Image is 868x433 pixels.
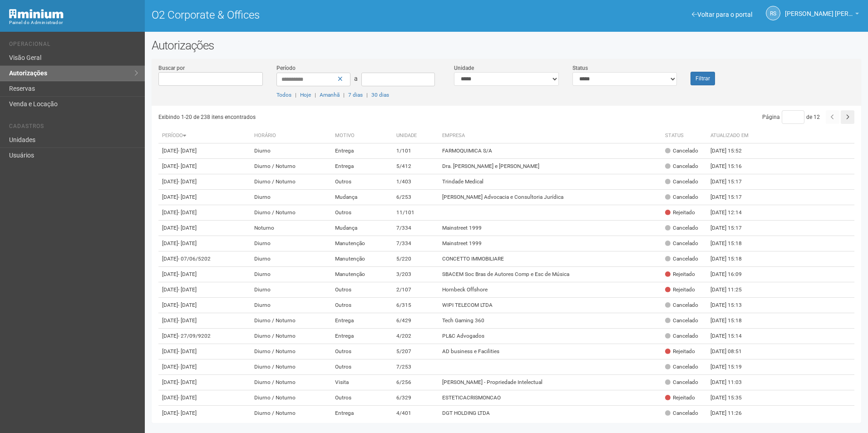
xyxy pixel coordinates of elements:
span: | [366,92,368,98]
td: [DATE] [158,190,251,205]
td: FARMOQUIMICA S/A [439,143,661,159]
td: Entrega [331,159,393,174]
div: Cancelado [665,178,698,186]
td: 7/334 [393,221,439,236]
td: [DATE] 15:14 [707,329,757,344]
div: Cancelado [665,224,698,232]
a: RS [766,6,780,20]
td: Diurno / Noturno [251,375,331,390]
td: 2/107 [393,282,439,298]
td: Outros [331,174,393,190]
td: PL&C Advogados [439,329,661,344]
td: [DATE] [158,282,251,298]
h1: O2 Corporate & Offices [152,9,500,21]
span: - [DATE] [178,194,197,200]
td: Mainstreet 1999 [439,221,661,236]
span: - 27/09/9202 [178,333,211,339]
td: 3/203 [393,267,439,282]
span: Rayssa Soares Ribeiro [785,1,853,17]
span: - [DATE] [178,394,197,401]
td: [DATE] [158,344,251,359]
td: [DATE] 15:17 [707,190,757,205]
td: Entrega [331,313,393,329]
td: [DATE] [158,236,251,251]
td: Diurno / Noturno [251,390,331,406]
span: - [DATE] [178,225,197,231]
li: Cadastros [9,123,138,133]
span: - [DATE] [178,364,197,370]
li: Operacional [9,41,138,50]
td: Manutenção [331,251,393,267]
td: [DATE] [158,329,251,344]
td: Manutenção [331,236,393,251]
td: Diurno [251,236,331,251]
td: Outros [331,205,393,221]
td: [DATE] 11:26 [707,406,757,421]
a: Hoje [300,92,311,98]
span: - [DATE] [178,209,197,216]
td: 1/403 [393,174,439,190]
div: Cancelado [665,255,698,263]
td: Outros [331,298,393,313]
button: Filtrar [690,72,715,85]
td: Diurno [251,267,331,282]
td: 4/401 [393,406,439,421]
td: 7/334 [393,236,439,251]
span: - [DATE] [178,271,197,277]
div: Cancelado [665,240,698,247]
div: Cancelado [665,193,698,201]
td: [DATE] 15:16 [707,159,757,174]
td: [DATE] 15:35 [707,390,757,406]
td: Entrega [331,329,393,344]
td: [DATE] [158,159,251,174]
td: Diurno [251,143,331,159]
td: [DATE] [158,251,251,267]
td: [DATE] [158,406,251,421]
td: [DATE] [158,267,251,282]
td: [DATE] 08:51 [707,344,757,359]
span: | [343,92,345,98]
span: - [DATE] [178,302,197,308]
td: Mudança [331,221,393,236]
td: [DATE] 15:18 [707,236,757,251]
td: [DATE] 15:18 [707,313,757,329]
span: a [354,75,358,82]
td: Diurno / Noturno [251,344,331,359]
td: Visita [331,375,393,390]
td: [DATE] 16:09 [707,267,757,282]
td: Outros [331,390,393,406]
td: [DATE] 15:17 [707,221,757,236]
td: Outros [331,344,393,359]
div: Rejeitado [665,286,695,294]
td: [DATE] 15:18 [707,251,757,267]
td: [DATE] 15:13 [707,298,757,313]
span: - [DATE] [178,240,197,246]
td: Diurno / Noturno [251,406,331,421]
td: Outros [331,359,393,375]
td: [DATE] [158,375,251,390]
td: [DATE] [158,174,251,190]
td: Outros [331,282,393,298]
th: Empresa [439,128,661,143]
th: Horário [251,128,331,143]
td: 6/315 [393,298,439,313]
div: Rejeitado [665,209,695,216]
span: - [DATE] [178,317,197,324]
span: - [DATE] [178,348,197,354]
span: - [DATE] [178,178,197,185]
td: Tech Gaming 360 [439,313,661,329]
td: 6/429 [393,313,439,329]
span: - [DATE] [178,148,197,154]
td: Diurno / Noturno [251,174,331,190]
td: Diurno / Noturno [251,159,331,174]
td: [DATE] [158,359,251,375]
td: 5/220 [393,251,439,267]
div: Cancelado [665,162,698,170]
th: Unidade [393,128,439,143]
span: | [315,92,316,98]
td: Mainstreet 1999 [439,236,661,251]
td: Hornbeck Offshore [439,282,661,298]
h2: Autorizações [152,39,861,52]
div: Cancelado [665,301,698,309]
td: [DATE] 11:03 [707,375,757,390]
